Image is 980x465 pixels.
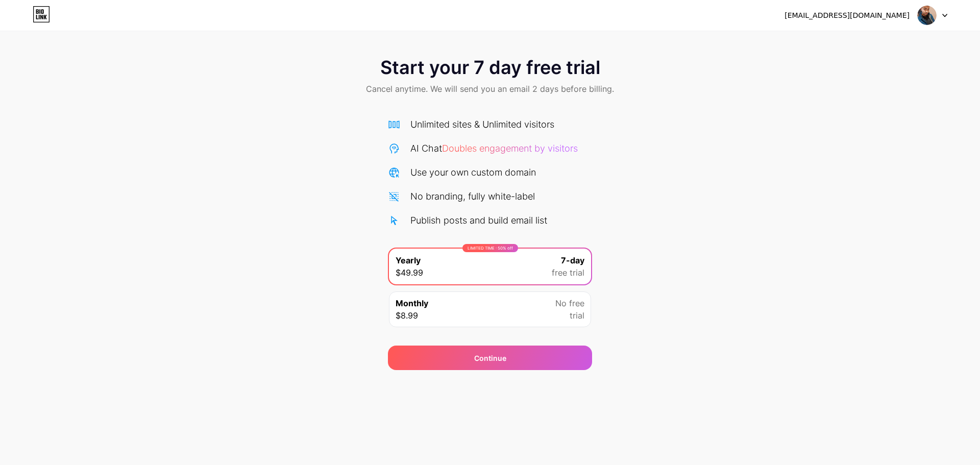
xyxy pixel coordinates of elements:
span: Cancel anytime. We will send you an email 2 days before billing. [366,83,614,95]
span: Doubles engagement by visitors [442,143,578,154]
div: LIMITED TIME : 50% off [462,244,518,252]
div: Use your own custom domain [410,165,536,179]
div: [EMAIL_ADDRESS][DOMAIN_NAME] [785,10,910,21]
span: $49.99 [396,266,423,279]
span: 7-day [561,254,584,266]
div: AI Chat [410,141,578,155]
span: trial [570,309,584,322]
span: free trial [552,266,584,279]
span: Start your 7 day free trial [380,57,600,78]
div: Unlimited sites & Unlimited visitors [410,117,554,131]
div: Publish posts and build email list [410,213,547,227]
span: $8.99 [396,309,418,322]
span: Yearly [396,254,421,266]
span: Monthly [396,297,428,309]
img: Sandeep Kumar [917,6,937,25]
div: Continue [474,353,506,363]
span: No free [555,297,584,309]
div: No branding, fully white-label [410,189,535,203]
